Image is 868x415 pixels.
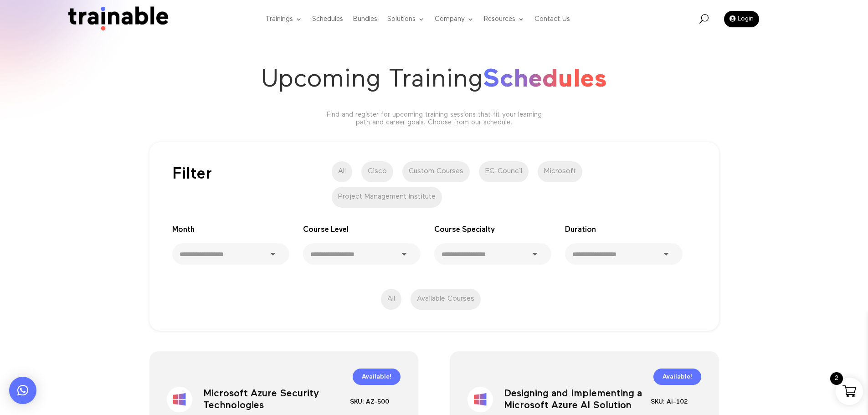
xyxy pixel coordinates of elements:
[667,399,688,405] span: Ai-102
[320,111,548,126] p: Find and register for upcoming training sessions that fit your learning path and career goals. Ch...
[479,161,529,182] label: EC-Council
[724,11,759,27] a: Login
[350,399,364,405] span: SKU:
[172,224,290,236] p: Month
[435,1,474,37] a: Company
[483,67,607,92] span: Schedules
[381,289,401,310] label: All
[266,1,302,37] a: Trainings
[434,224,552,236] p: Course Specialty
[366,399,389,405] span: AZ-500
[830,372,843,385] span: 2
[565,224,683,236] p: Duration
[651,399,665,405] span: SKU:
[699,14,709,23] span: U
[332,187,442,208] label: Project Management Institute
[538,161,582,182] label: Microsoft
[261,67,483,92] span: Upcoming Training
[172,168,303,180] p: Filter
[353,1,377,37] a: Bundles
[312,1,343,37] a: Schedules
[303,224,421,236] p: Course Level
[361,161,393,182] label: Cisco
[402,161,470,182] label: Custom Courses
[387,1,425,37] a: Solutions
[484,1,524,37] a: Resources
[332,161,352,182] label: All
[534,1,570,37] a: Contact Us
[411,289,481,310] label: schedule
